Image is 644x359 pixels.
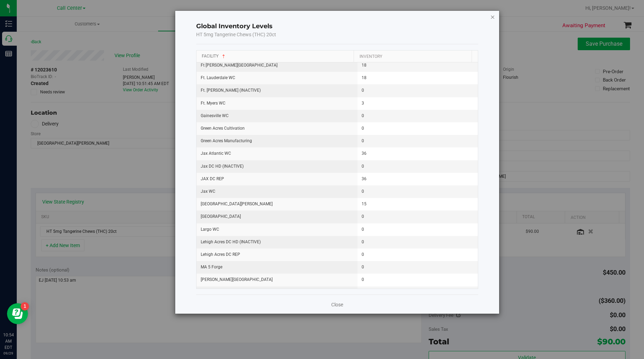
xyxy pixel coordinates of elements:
h4: Global Inventory Levels [196,22,478,31]
span: Lehigh Acres DC REP [201,251,240,258]
span: 15 [362,201,367,207]
a: Close [331,301,343,308]
span: 0 [362,87,364,94]
span: 3 [362,100,364,107]
span: 0 [362,188,364,195]
span: 0 [362,113,364,119]
a: Inventory [360,54,382,59]
span: 36 [362,176,367,182]
span: JAX DC REP [201,176,224,182]
iframe: Resource center [7,303,28,324]
span: 18 [362,62,367,69]
span: 36 [362,150,367,157]
span: 0 [362,239,364,245]
iframe: Resource center unread badge [21,302,29,311]
span: 0 [362,125,364,132]
span: Jax DC HD (INACTIVE) [201,163,244,170]
span: 0 [362,138,364,144]
span: Lehigh Acres DC HD (INACTIVE) [201,239,261,245]
span: [GEOGRAPHIC_DATA][PERSON_NAME] [201,201,273,207]
span: Ft. [PERSON_NAME] (INACTIVE) [201,87,261,94]
span: Green Acres Cultivation [201,125,245,132]
span: 0 [362,213,364,220]
span: Ft. Myers WC [201,100,225,107]
span: 0 [362,163,364,170]
span: Jax Atlantic WC [201,150,231,157]
span: 18 [362,75,367,81]
span: 0 [362,226,364,233]
span: MA 5 Forge [201,264,222,270]
span: 0 [362,264,364,270]
span: HT 5mg Tangerine Chews (THC) 20ct [196,32,276,37]
span: 0 [362,276,364,283]
span: Ft [PERSON_NAME][GEOGRAPHIC_DATA] [201,62,277,69]
span: Ft. Lauderdale WC [201,75,235,81]
span: [PERSON_NAME][GEOGRAPHIC_DATA] [201,276,273,283]
span: Largo WC [201,226,219,233]
span: 0 [362,251,364,258]
a: Facility [202,54,227,59]
span: Jax WC [201,188,215,195]
span: Green Acres Manufacturing [201,138,252,144]
span: Gainesville WC [201,113,229,119]
span: [GEOGRAPHIC_DATA] [201,213,241,220]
